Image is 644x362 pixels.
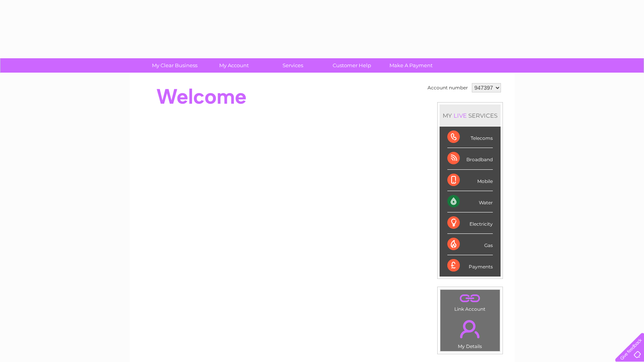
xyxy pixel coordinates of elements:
[447,170,493,191] div: Mobile
[447,148,493,169] div: Broadband
[447,255,493,276] div: Payments
[261,58,325,73] a: Services
[426,81,470,94] td: Account number
[379,58,443,73] a: Make A Payment
[440,104,501,127] div: MY SERVICES
[202,58,266,73] a: My Account
[440,289,500,314] td: Link Account
[143,58,207,73] a: My Clear Business
[442,315,498,343] a: .
[447,234,493,255] div: Gas
[447,127,493,148] div: Telecoms
[447,191,493,212] div: Water
[447,212,493,234] div: Electricity
[452,112,468,119] div: LIVE
[440,313,500,352] td: My Details
[320,58,384,73] a: Customer Help
[442,292,498,305] a: .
